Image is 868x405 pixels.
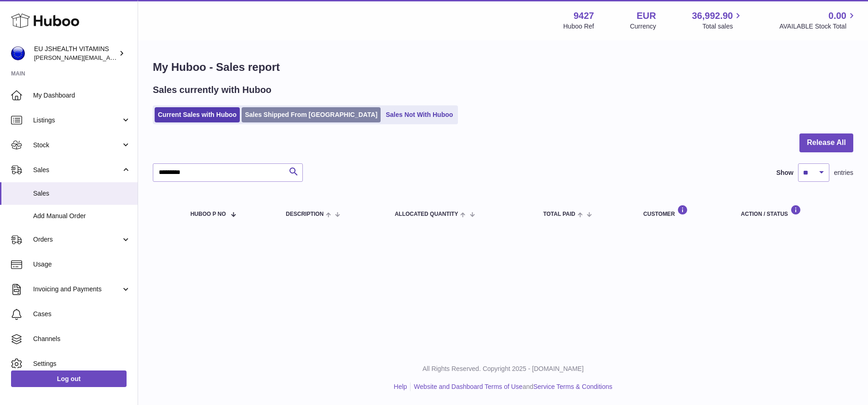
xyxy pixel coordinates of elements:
[630,22,656,31] div: Currency
[741,205,844,217] div: Action / Status
[395,211,458,217] span: ALLOCATED Quantity
[286,211,324,217] span: Description
[637,10,656,22] strong: EUR
[153,84,272,96] h2: Sales currently with Huboo
[33,91,131,100] span: My Dashboard
[33,141,121,150] span: Stock
[145,364,861,373] p: All Rights Reserved. Copyright 2025 - [DOMAIN_NAME]
[776,168,793,177] label: Show
[155,107,240,122] a: Current Sales with Huboo
[563,22,594,31] div: Huboo Ref
[702,22,743,31] span: Total sales
[33,166,121,174] span: Sales
[33,335,131,343] span: Channels
[394,383,407,390] a: Help
[533,383,613,390] a: Service Terms & Conditions
[692,10,733,22] span: 36,992.90
[543,211,575,217] span: Total paid
[33,189,131,198] span: Sales
[33,235,121,244] span: Orders
[799,133,853,152] button: Release All
[153,60,853,75] h1: My Huboo - Sales report
[33,285,121,294] span: Invoicing and Payments
[34,54,185,61] span: [PERSON_NAME][EMAIL_ADDRESS][DOMAIN_NAME]
[33,116,121,125] span: Listings
[33,260,131,269] span: Usage
[11,46,25,60] img: laura@jessicasepel.com
[828,10,846,22] span: 0.00
[411,382,612,391] li: and
[11,370,127,387] a: Log out
[33,359,131,368] span: Settings
[779,10,857,31] a: 0.00 AVAILABLE Stock Total
[643,205,723,217] div: Customer
[34,45,117,62] div: EU JSHEALTH VITAMINS
[414,383,522,390] a: Website and Dashboard Terms of Use
[573,10,594,22] strong: 9427
[191,211,226,217] span: Huboo P no
[834,168,853,177] span: entries
[382,107,456,122] a: Sales Not With Huboo
[779,22,857,31] span: AVAILABLE Stock Total
[33,310,131,318] span: Cases
[692,10,743,31] a: 36,992.90 Total sales
[33,212,131,220] span: Add Manual Order
[242,107,381,122] a: Sales Shipped From [GEOGRAPHIC_DATA]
